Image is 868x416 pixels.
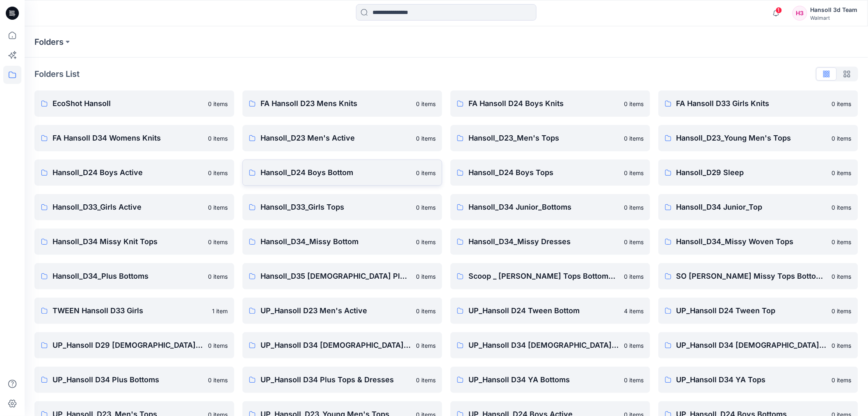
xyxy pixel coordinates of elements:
p: Hansoll_D33_Girls Active [53,201,203,213]
p: 0 items [832,203,852,212]
a: Hansoll_D34_Missy Dresses0 items [450,229,650,255]
p: FA Hansoll D33 Girls Knits [676,98,827,109]
p: UP_Hansoll D34 [DEMOGRAPHIC_DATA] Knit Tops [676,340,827,351]
p: 0 items [416,134,436,143]
p: FA Hansoll D24 Boys Knits [468,98,619,109]
p: 0 items [832,134,852,143]
p: 0 items [208,238,228,246]
p: 0 items [416,272,436,281]
p: 0 items [624,203,644,212]
p: 0 items [416,99,436,108]
p: 0 items [832,376,852,384]
a: FA Hansoll D23 Mens Knits0 items [242,90,442,117]
a: UP_Hansoll D29 [DEMOGRAPHIC_DATA] Sleep0 items [34,332,234,358]
p: 0 items [416,307,436,315]
a: Hansoll_D35 [DEMOGRAPHIC_DATA] Plus Top & Dresses0 items [242,263,442,289]
a: UP_Hansoll D34 [DEMOGRAPHIC_DATA] Bottoms0 items [242,332,442,358]
p: 0 items [208,376,228,384]
a: Hansoll_D24 Boys Active0 items [34,159,234,186]
div: Walmart [811,15,858,21]
a: Hansoll_D34_Plus Bottoms0 items [34,263,234,289]
p: 0 items [208,169,228,177]
a: Hansoll_D24 Boys Tops0 items [450,159,650,186]
a: FA Hansoll D34 Womens Knits0 items [34,125,234,151]
p: 0 items [832,307,852,315]
a: UP_Hansoll D34 Plus Bottoms0 items [34,367,234,393]
p: 0 items [832,169,852,177]
p: Folders List [34,68,80,80]
p: Hansoll_D33_Girls Tops [260,201,411,213]
div: Hansoll 3d Team [811,5,858,15]
p: 0 items [832,99,852,108]
a: UP_Hansoll D23 Men's Active0 items [242,298,442,324]
p: Hansoll_D24 Boys Bottom [260,167,411,178]
a: TWEEN Hansoll D33 Girls1 item [34,298,234,324]
a: Hansoll_D23_Young Men's Tops0 items [658,125,858,151]
p: UP_Hansoll D34 Plus Tops & Dresses [260,374,411,386]
a: Hansoll_D34 Junior_Bottoms0 items [450,194,650,220]
p: Hansoll_D23_Men's Tops [468,132,619,144]
p: 0 items [624,272,644,281]
p: UP_Hansoll D34 [DEMOGRAPHIC_DATA] Dresses [468,340,619,351]
a: Hansoll_D33_Girls Tops0 items [242,194,442,220]
p: UP_Hansoll D34 YA Tops [676,374,827,386]
p: Hansoll_D23_Young Men's Tops [676,132,827,144]
a: UP_Hansoll D34 YA Tops0 items [658,367,858,393]
a: FA Hansoll D24 Boys Knits0 items [450,90,650,117]
a: FA Hansoll D33 Girls Knits0 items [658,90,858,117]
p: 0 items [208,134,228,143]
span: 1 [776,7,782,14]
p: 0 items [832,272,852,281]
a: UP_Hansoll D34 Plus Tops & Dresses0 items [242,367,442,393]
p: 0 items [416,203,436,212]
p: 0 items [416,238,436,246]
p: Hansoll_D34 Missy Knit Tops [53,236,203,247]
a: Hansoll_D23_Men's Tops0 items [450,125,650,151]
p: 0 items [208,99,228,108]
p: 1 item [212,307,228,315]
a: UP_Hansoll D34 [DEMOGRAPHIC_DATA] Dresses0 items [450,332,650,358]
p: 0 items [624,376,644,384]
p: Hansoll_D35 [DEMOGRAPHIC_DATA] Plus Top & Dresses [260,270,411,282]
a: Hansoll_D34_Missy Woven Tops0 items [658,229,858,255]
p: Hansoll_D24 Boys Active [53,167,203,178]
a: UP_Hansoll D24 Tween Top0 items [658,298,858,324]
p: UP_Hansoll D34 Plus Bottoms [53,374,203,386]
p: UP_Hansoll D24 Tween Bottom [468,305,619,317]
a: EcoShot Hansoll0 items [34,90,234,117]
p: 0 items [624,99,644,108]
p: 0 items [208,272,228,281]
p: 0 items [624,169,644,177]
p: Hansoll_D34_Missy Bottom [260,236,411,247]
p: UP_Hansoll D34 [DEMOGRAPHIC_DATA] Bottoms [260,340,411,351]
p: Hansoll_D34_Missy Dresses [468,236,619,247]
a: UP_Hansoll D34 YA Bottoms0 items [450,367,650,393]
p: 0 items [416,376,436,384]
a: Folders [34,36,64,48]
p: Hansoll_D34_Missy Woven Tops [676,236,827,247]
p: UP_Hansoll D23 Men's Active [260,305,411,317]
p: 0 items [416,169,436,177]
a: Hansoll_D34 Junior_Top0 items [658,194,858,220]
p: 0 items [832,341,852,350]
p: FA Hansoll D23 Mens Knits [260,98,411,109]
p: UP_Hansoll D24 Tween Top [676,305,827,317]
p: Hansoll_D29 Sleep [676,167,827,178]
p: Hansoll_D34 Junior_Top [676,201,827,213]
p: UP_Hansoll D34 YA Bottoms [468,374,619,386]
p: 0 items [624,341,644,350]
p: UP_Hansoll D29 [DEMOGRAPHIC_DATA] Sleep [53,340,203,351]
a: Hansoll_D23 Men's Active0 items [242,125,442,151]
a: Hansoll_D29 Sleep0 items [658,159,858,186]
p: Hansoll_D24 Boys Tops [468,167,619,178]
p: 0 items [416,341,436,350]
p: 0 items [624,134,644,143]
p: FA Hansoll D34 Womens Knits [53,132,203,144]
a: Hansoll_D34 Missy Knit Tops0 items [34,229,234,255]
a: Hansoll_D34_Missy Bottom0 items [242,229,442,255]
p: Scoop _ [PERSON_NAME] Tops Bottoms Dresses [468,270,619,282]
p: Hansoll_D34 Junior_Bottoms [468,201,619,213]
p: EcoShot Hansoll [53,98,203,109]
p: 0 items [208,341,228,350]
